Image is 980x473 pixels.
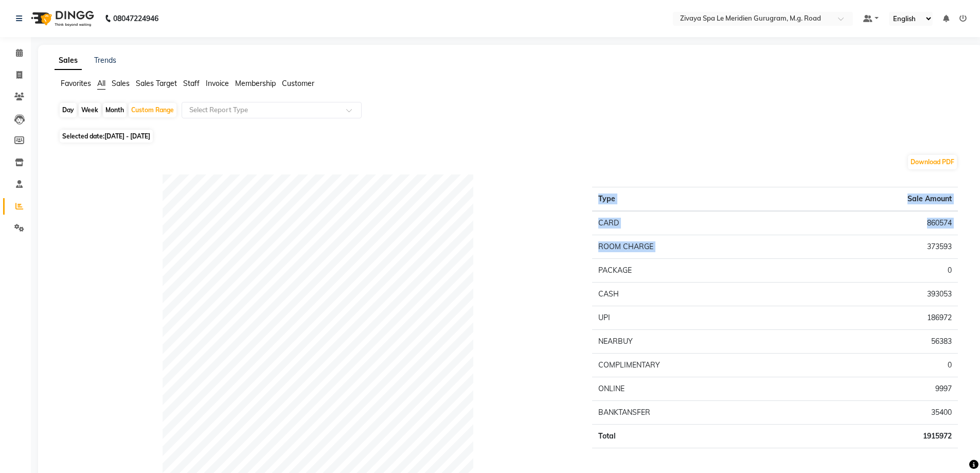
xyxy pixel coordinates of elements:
[94,56,116,65] a: Trends
[592,259,799,283] td: PACKAGE
[592,235,799,259] td: ROOM CHARGE
[592,425,799,448] td: Total
[799,377,958,401] td: 9997
[136,79,177,88] span: Sales Target
[592,330,799,354] td: NEARBUY
[60,103,77,117] div: Day
[235,79,276,88] span: Membership
[799,259,958,283] td: 0
[799,354,958,377] td: 0
[129,103,176,117] div: Custom Range
[592,401,799,425] td: BANKTANSFER
[592,283,799,306] td: CASH
[592,306,799,330] td: UPI
[592,377,799,401] td: ONLINE
[799,235,958,259] td: 373593
[26,4,97,33] img: logo
[206,79,229,88] span: Invoice
[592,354,799,377] td: COMPLIMENTARY
[799,211,958,235] td: 860574
[112,79,130,88] span: Sales
[282,79,314,88] span: Customer
[61,79,91,88] span: Favorites
[103,103,127,117] div: Month
[799,306,958,330] td: 186972
[799,283,958,306] td: 393053
[60,130,153,143] span: Selected date:
[592,211,799,235] td: CARD
[799,187,958,212] th: Sale Amount
[55,51,82,70] a: Sales
[908,155,957,169] button: Download PDF
[113,4,158,33] b: 08047224946
[183,79,200,88] span: Staff
[799,425,958,448] td: 1915972
[799,330,958,354] td: 56383
[79,103,101,117] div: Week
[104,132,150,140] span: [DATE] - [DATE]
[799,401,958,425] td: 35400
[97,79,105,88] span: All
[592,187,799,212] th: Type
